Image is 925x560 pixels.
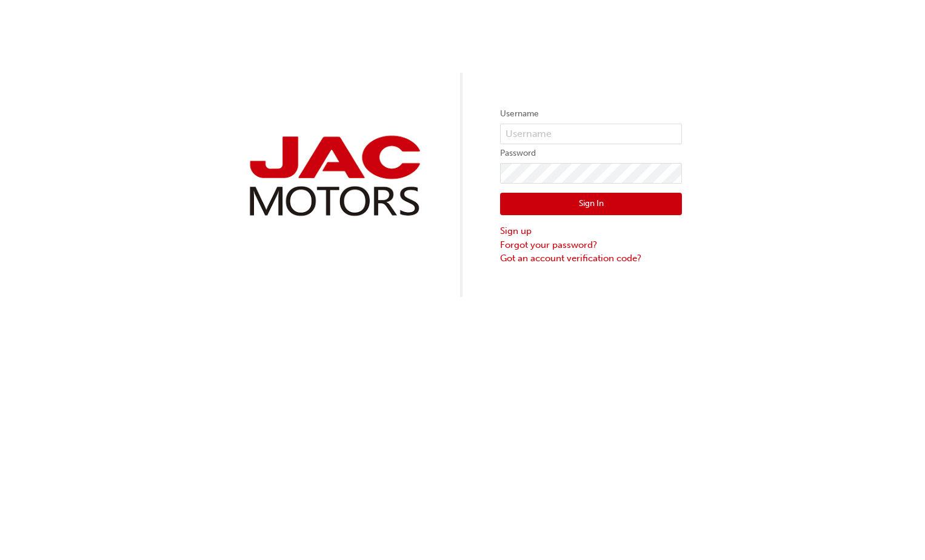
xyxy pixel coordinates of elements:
a: Got an account verification code? [500,252,682,265]
label: Password [500,146,682,161]
label: Username [500,107,682,121]
img: jac-portal [243,131,425,221]
a: Forgot your password? [500,238,682,252]
input: Username [500,124,682,144]
button: Sign In [500,193,682,216]
a: Sign up [500,224,682,238]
